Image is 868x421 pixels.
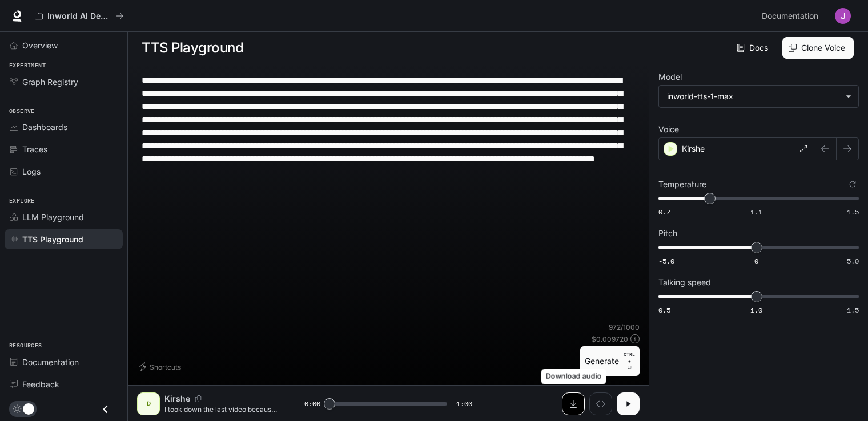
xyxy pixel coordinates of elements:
span: Logs [22,165,41,177]
div: inworld-tts-1-max [667,91,840,102]
a: Dashboards [5,117,123,137]
span: 5.0 [847,256,859,266]
p: ⏎ [624,351,635,371]
p: I took down the last video because of 3 things. 1. It ended up in a lot of for you pages and a lo... [164,404,277,414]
button: User avatar [831,5,854,27]
button: Clone Voice [782,37,854,59]
p: CTRL + [624,351,635,365]
span: Feedback [22,378,59,390]
a: Traces [5,139,123,159]
span: Graph Registry [22,76,78,88]
p: Kirshe [164,393,190,404]
span: 1.5 [847,207,859,217]
button: GenerateCTRL +⏎ [580,346,640,376]
button: Reset to default [846,178,859,191]
span: TTS Playground [22,233,83,245]
a: Feedback [5,374,123,394]
a: TTS Playground [5,229,123,249]
button: All workspaces [30,5,129,27]
p: Temperature [658,180,706,188]
p: Talking speed [658,278,711,286]
img: User avatar [835,8,851,24]
p: Model [658,73,682,81]
p: Voice [658,126,679,133]
span: Documentation [22,356,79,368]
a: Documentation [757,5,827,27]
span: Overview [22,39,58,51]
span: 1:00 [456,398,472,410]
a: Overview [5,35,123,55]
span: 0.5 [658,305,670,315]
span: 0 [754,256,758,266]
div: inworld-tts-1-max [659,86,858,107]
span: Documentation [762,9,818,23]
a: Logs [5,161,123,181]
a: Graph Registry [5,72,123,92]
span: 0:00 [304,398,320,410]
button: Inspect [589,392,612,415]
span: 0.7 [658,207,670,217]
span: LLM Playground [22,211,84,223]
span: Dashboards [22,121,67,133]
p: $ 0.009720 [592,334,628,344]
span: -5.0 [658,256,674,266]
button: Shortcuts [137,358,186,376]
p: Pitch [658,229,677,237]
a: Documentation [5,352,123,372]
button: Download audio [562,392,585,415]
a: Docs [734,37,773,59]
button: Copy Voice ID [190,395,206,402]
span: Dark mode toggle [23,402,34,415]
span: 1.1 [750,207,762,217]
p: Kirshe [682,143,705,155]
p: Inworld AI Demos [47,11,111,21]
div: D [139,395,158,413]
h1: TTS Playground [142,37,243,59]
p: 972 / 1000 [609,322,640,332]
button: Close drawer [93,398,118,421]
span: 1.5 [847,305,859,315]
a: LLM Playground [5,207,123,227]
span: 1.0 [750,305,762,315]
span: Traces [22,143,47,155]
div: Download audio [541,369,606,384]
